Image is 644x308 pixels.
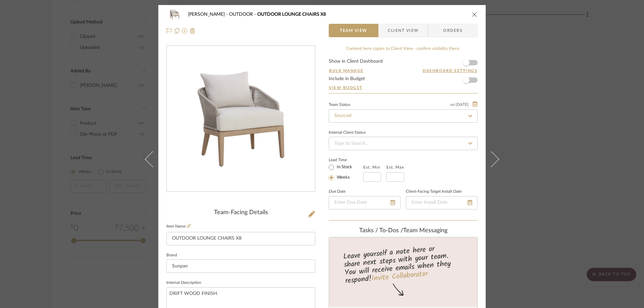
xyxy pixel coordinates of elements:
label: Item Name [166,224,191,229]
label: Internal Description [166,281,201,285]
button: close [472,11,478,17]
div: Team-Facing Details [166,209,315,217]
div: Internal Client Status [329,131,366,134]
button: Bulk Manage [329,68,364,74]
a: View Budget [329,85,478,90]
label: Lead Time [329,157,363,163]
div: 0 [167,60,315,178]
label: In Stock [335,164,352,170]
label: Est. Min [363,165,380,170]
input: Type to Search… [329,109,478,123]
span: OUTDOOR [229,12,257,17]
input: Enter Brand [166,259,315,273]
input: Enter Install Date [406,196,478,209]
img: 08f36f9f-6738-41f8-8f4e-8eadd93c09d1_436x436.jpg [167,60,315,178]
span: [PERSON_NAME] [188,12,229,17]
span: on [450,103,455,107]
span: Tasks / To-Dos / [359,228,403,234]
span: [DATE] [455,102,469,107]
div: team Messaging [329,227,478,235]
img: 08f36f9f-6738-41f8-8f4e-8eadd93c09d1_48x40.jpg [166,8,182,21]
label: Client-Facing Target Install Date [406,190,462,193]
label: Brand [166,254,177,257]
a: Invite Collaborator [371,268,428,285]
input: Enter Item Name [166,232,315,245]
button: Dashboard Settings [422,68,478,74]
label: Weeks [335,175,350,181]
input: Enter Due Date [329,196,400,209]
span: Orders [436,24,470,37]
span: Client View [388,24,419,37]
div: Leave yourself a note here or share next steps with your team. You will receive emails when they ... [328,242,479,287]
span: Team View [340,24,367,37]
div: Content here copies to Client View - confirm visibility there. [329,46,478,52]
div: Team Status [329,103,350,107]
img: Remove from project [190,28,195,34]
label: Est. Max [386,165,404,170]
mat-radio-group: Select item type [329,163,363,182]
input: Type to Search… [329,137,478,150]
span: OUTDOOR LOUNGE CHAIRS X8 [257,12,326,17]
label: Due Date [329,190,345,193]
